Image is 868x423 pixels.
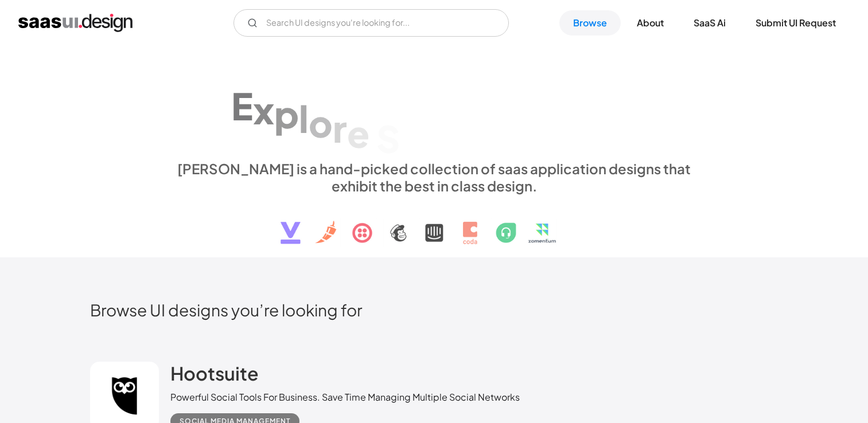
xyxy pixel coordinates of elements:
[90,300,779,320] h2: Browse UI designs you’re looking for
[623,10,678,36] a: About
[347,111,369,155] div: e
[309,101,333,145] div: o
[233,9,509,37] form: Email Form
[253,88,274,132] div: x
[170,362,259,385] h2: Hootsuite
[680,10,739,36] a: SaaS Ai
[170,362,259,390] a: Hootsuite
[376,117,400,161] div: S
[170,390,520,404] div: Powerful Social Tools For Business. Save Time Managing Multiple Social Networks
[231,84,253,128] div: E
[333,106,347,150] div: r
[274,92,299,136] div: p
[260,194,608,254] img: text, icon, saas logo
[170,60,698,148] h1: Explore SaaS UI design patterns & interactions.
[742,10,850,36] a: Submit UI Request
[559,10,621,36] a: Browse
[170,160,698,194] div: [PERSON_NAME] is a hand-picked collection of saas application designs that exhibit the best in cl...
[233,9,509,37] input: Search UI designs you're looking for...
[18,14,133,32] a: home
[299,96,309,140] div: l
